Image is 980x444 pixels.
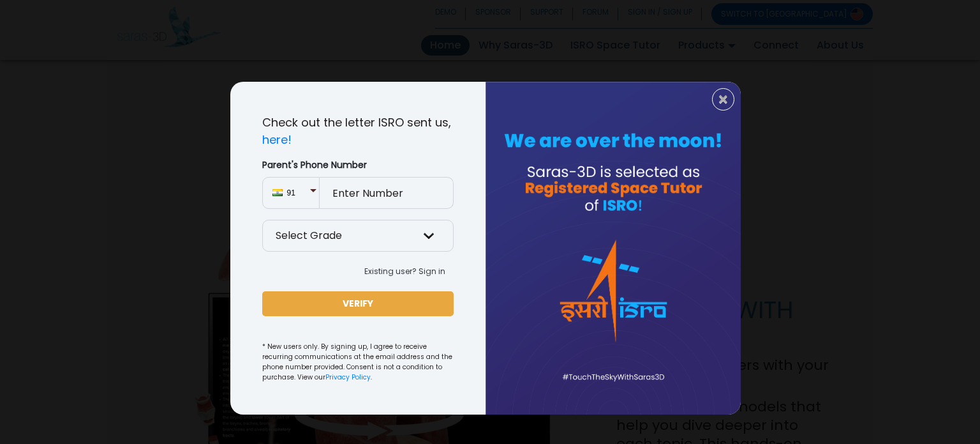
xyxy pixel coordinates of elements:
p: Check out the letter ISRO sent us, [262,114,454,148]
small: * New users only. By signing up, I agree to receive recurring communications at the email address... [262,342,454,383]
span: × [718,91,729,108]
button: Existing user? Sign in [356,262,454,281]
input: Enter Number [320,177,454,209]
a: here! [262,132,292,148]
a: Privacy Policy [325,372,371,382]
span: 91 [287,187,309,199]
button: Close [712,88,734,111]
label: Parent's Phone Number [262,158,454,172]
button: VERIFY [262,291,454,316]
